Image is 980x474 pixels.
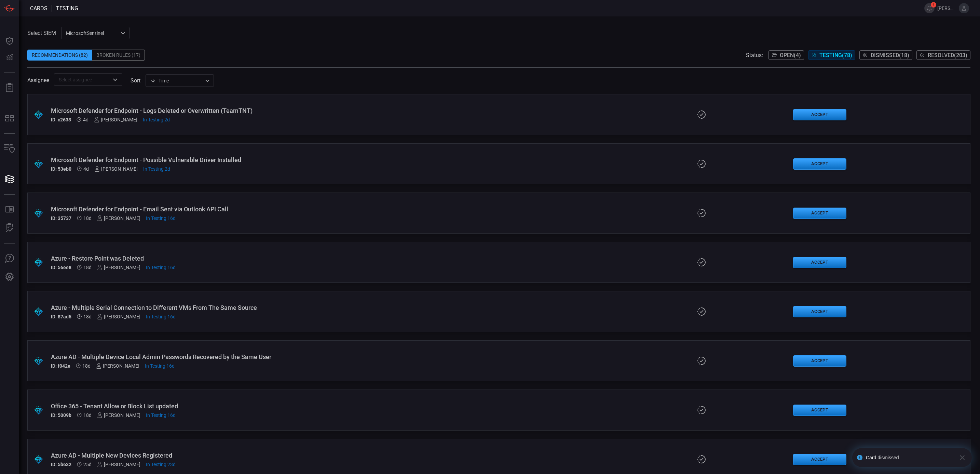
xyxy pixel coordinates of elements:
[793,158,846,170] button: Accept
[94,166,138,172] div: [PERSON_NAME]
[82,363,91,369] span: Aug 03, 2025 8:49 AM
[51,206,430,213] div: Microsoft Defender for Endpoint - Email Sent via Outlook API Call
[1,141,18,157] button: Inventory
[793,355,846,367] button: Accept
[51,412,71,418] h5: ID: 5009b
[146,265,176,270] span: Aug 05, 2025 3:00 PM
[56,75,109,84] input: Select assignee
[793,208,846,219] button: Accept
[746,52,763,58] span: Status:
[51,403,430,410] div: Office 365 - Tenant Allow or Block List updated
[819,52,852,58] span: Testing ( 78 )
[937,5,956,11] span: [PERSON_NAME].[PERSON_NAME]
[51,107,430,114] div: Microsoft Defender for Endpoint - Logs Deleted or Overwritten (TeamTNT)
[1,269,18,285] button: Preferences
[27,50,92,61] div: Recommendations (82)
[97,215,140,221] div: [PERSON_NAME]
[780,52,801,58] span: Open ( 4 )
[150,77,203,84] div: Time
[145,363,175,369] span: Aug 05, 2025 3:00 PM
[1,171,18,187] button: Cards
[1,220,18,236] button: ALERT ANALYSIS
[51,255,430,262] div: Azure - Restore Point was Deleted
[83,215,92,221] span: Aug 03, 2025 8:50 AM
[1,49,18,66] button: Detections
[924,3,935,13] button: 4
[793,306,846,317] button: Accept
[1,250,18,267] button: Ask Us A Question
[51,462,71,467] h5: ID: 5b632
[97,462,140,467] div: [PERSON_NAME]
[96,363,139,369] div: [PERSON_NAME]
[56,5,78,12] span: testing
[1,33,18,49] button: Dashboard
[866,455,953,460] div: Card dismissed
[30,5,47,12] span: Cards
[51,304,430,311] div: Azure - Multiple Serial Connection to Different VMs From The Same Source
[793,109,846,120] button: Accept
[793,454,846,465] button: Accept
[97,314,140,319] div: [PERSON_NAME]
[146,412,176,418] span: Aug 05, 2025 3:00 PM
[928,52,967,58] span: Resolved ( 203 )
[793,257,846,268] button: Accept
[83,314,92,319] span: Aug 03, 2025 8:50 AM
[51,156,430,163] div: Microsoft Defender for Endpoint - Possible Vulnerable Driver Installed
[931,2,936,8] span: 4
[146,462,176,467] span: Jul 29, 2025 3:00 PM
[916,50,970,60] button: Resolved(203)
[27,30,56,36] label: Select SIEM
[51,117,71,122] h5: ID: c2638
[146,314,176,319] span: Aug 05, 2025 3:00 PM
[808,50,855,60] button: Testing(78)
[1,80,18,96] button: Reports
[27,77,49,83] span: Assignee
[768,50,804,60] button: Open(4)
[51,166,71,172] h5: ID: 53eb0
[83,166,89,172] span: Aug 17, 2025 8:13 AM
[1,110,18,127] button: MITRE - Detection Posture
[1,201,18,218] button: Rule Catalog
[51,452,430,459] div: Azure AD - Multiple New Devices Registered
[859,50,912,60] button: Dismissed(18)
[131,77,140,84] label: sort
[51,353,430,360] div: Azure AD - Multiple Device Local Admin Passwords Recovered by the Same User
[83,265,92,270] span: Aug 03, 2025 8:50 AM
[83,117,89,122] span: Aug 17, 2025 8:14 AM
[97,265,140,270] div: [PERSON_NAME]
[97,412,140,418] div: [PERSON_NAME]
[110,75,120,84] button: Open
[871,52,909,58] span: Dismissed ( 18 )
[793,405,846,416] button: Accept
[146,215,176,221] span: Aug 05, 2025 3:00 PM
[94,117,137,122] div: [PERSON_NAME]
[51,215,71,221] h5: ID: 35737
[66,30,119,37] p: MicrosoftSentinel
[143,117,170,122] span: Aug 19, 2025 3:00 PM
[83,412,92,418] span: Aug 03, 2025 8:49 AM
[92,50,145,61] div: Broken Rules (17)
[83,462,92,467] span: Jul 27, 2025 9:12 AM
[51,265,71,270] h5: ID: 56ee8
[51,314,71,319] h5: ID: 87ad5
[51,363,70,369] h5: ID: f042e
[143,166,170,172] span: Aug 19, 2025 3:00 PM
